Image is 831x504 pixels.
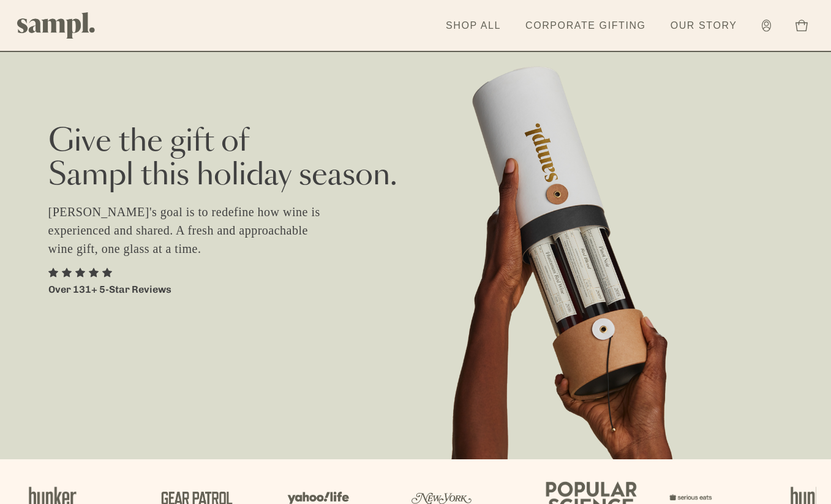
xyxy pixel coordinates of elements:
img: Sampl logo [17,12,96,39]
h2: Give the gift of Sampl this holiday season. [48,126,783,193]
p: [PERSON_NAME]'s goal is to redefine how wine is experienced and shared. A fresh and approachable ... [48,203,336,258]
a: Shop All [440,12,507,39]
a: Corporate Gifting [519,12,652,39]
a: Our Story [664,12,743,39]
p: Over 131+ 5-Star Reviews [48,282,171,297]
